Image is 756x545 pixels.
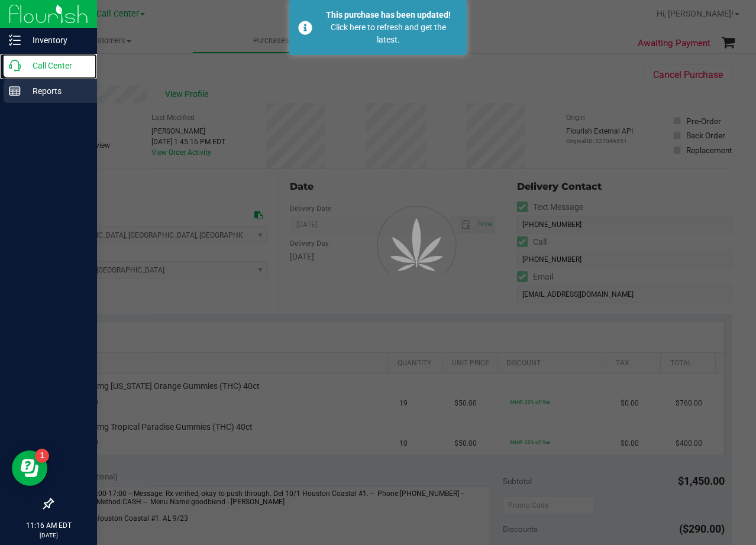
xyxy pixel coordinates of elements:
[21,84,92,98] p: Reports
[9,85,21,97] inline-svg: Reports
[9,34,21,46] inline-svg: Inventory
[21,33,92,47] p: Inventory
[35,449,49,463] iframe: Resource center unread badge
[319,9,458,21] div: This purchase has been updated!
[9,60,21,72] inline-svg: Call Center
[21,59,92,73] p: Call Center
[5,531,92,540] p: [DATE]
[319,21,458,46] div: Click here to refresh and get the latest.
[12,450,47,486] iframe: Resource center
[5,520,92,531] p: 11:16 AM EDT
